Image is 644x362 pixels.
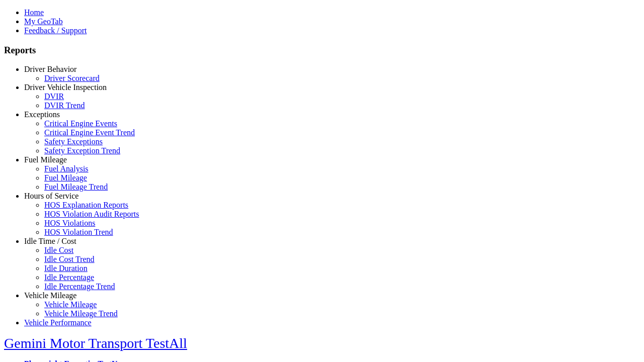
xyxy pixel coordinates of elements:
[44,173,87,182] a: Fuel Mileage
[24,192,78,200] a: Hours of Service
[44,183,108,191] a: Fuel Mileage Trend
[24,155,67,164] a: Fuel Mileage
[44,300,97,309] a: Vehicle Mileage
[44,309,118,318] a: Vehicle Mileage Trend
[44,255,95,263] a: Idle Cost Trend
[44,119,117,128] a: Critical Engine Events
[24,318,92,327] a: Vehicle Performance
[24,83,107,92] a: Driver Vehicle Inspection
[24,26,87,35] a: Feedback / Support
[44,128,135,137] a: Critical Engine Event Trend
[44,219,95,227] a: HOS Violations
[44,137,103,146] a: Safety Exceptions
[44,74,100,82] a: Driver Scorecard
[4,335,187,351] a: Gemini Motor Transport TestAll
[44,92,64,101] a: DVIR
[4,45,640,56] h3: Reports
[24,291,76,300] a: Vehicle Mileage
[44,146,120,155] a: Safety Exception Trend
[44,201,128,209] a: HOS Explanation Reports
[44,228,113,236] a: HOS Violation Trend
[24,110,60,119] a: Exceptions
[44,101,85,110] a: DVIR Trend
[44,246,73,254] a: Idle Cost
[44,264,88,273] a: Idle Duration
[44,282,115,291] a: Idle Percentage Trend
[24,237,76,245] a: Idle Time / Cost
[24,17,63,26] a: My GeoTab
[44,164,89,173] a: Fuel Analysis
[44,210,139,218] a: HOS Violation Audit Reports
[24,8,44,17] a: Home
[44,273,94,282] a: Idle Percentage
[24,65,76,73] a: Driver Behavior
